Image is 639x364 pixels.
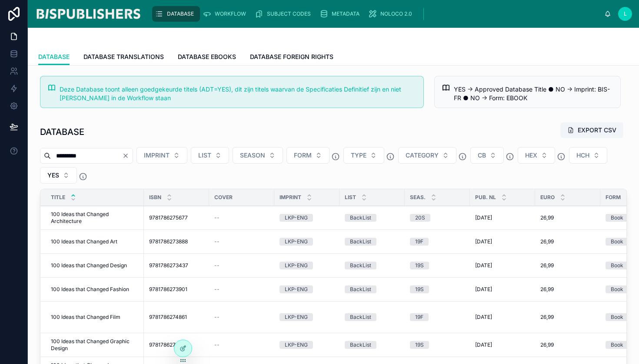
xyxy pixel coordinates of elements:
[280,238,334,246] a: LKP-ENG
[345,194,356,201] span: LIST
[149,286,187,293] span: 9781786273901
[345,262,399,269] a: BackList
[350,313,371,321] div: BackList
[149,238,204,245] a: 9781786273888
[191,147,229,164] button: Select Button
[149,262,204,269] a: 9781786273437
[83,49,164,66] a: DATABASE TRANSLATIONS
[214,214,220,221] span: --
[294,151,312,160] span: FORM
[611,214,623,222] div: Book
[214,286,269,293] a: --
[475,214,530,221] a: [DATE]
[525,151,537,160] span: HEX
[144,151,170,160] span: IMPRINT
[366,6,418,22] a: NOLOCO 2.0
[215,10,246,17] span: WORKFLOW
[415,262,424,269] div: 19S
[51,286,139,293] a: 100 Ideas that Changed Fashion
[214,262,220,269] span: --
[40,167,77,184] button: Select Button
[540,238,554,245] span: 26,99
[540,238,595,245] a: 26,99
[252,6,317,22] a: SUBJECT CODES
[560,122,623,138] button: EXPORT CSV
[214,314,220,321] span: --
[122,152,133,159] button: Clear
[576,151,589,160] span: HCH
[250,52,333,61] span: DATABASE FOREIGN RIGHTS
[214,238,220,245] span: --
[569,147,607,164] button: Select Button
[343,147,384,164] button: Select Button
[149,341,188,348] span: 9781786273895
[540,286,595,293] a: 26,99
[214,238,269,245] a: --
[540,262,595,269] a: 26,99
[240,151,265,160] span: SEASON
[51,194,65,201] span: TITLE
[178,49,236,66] a: DATABASE EBOOKS
[149,4,604,23] div: scrollable content
[214,194,233,201] span: COVER
[454,85,610,102] span: YES → Approved Database Title ● NO → Imprint: BIS-FR ● NO → Form: EBOOK
[149,341,204,348] a: 9781786273895
[540,341,595,348] a: 26,99
[51,211,139,225] a: 100 Ideas that Changed Architecture
[350,262,371,269] div: BackList
[149,314,187,321] span: 9781786274861
[149,214,188,221] span: 9781786275677
[47,171,59,180] span: YES
[51,262,139,269] a: 100 Ideas that Changed Design
[410,194,426,201] span: SEAS.
[475,314,530,321] a: [DATE]
[415,285,424,293] div: 19S
[51,314,139,321] a: 100 Ideas that Changed Film
[149,238,188,245] span: 9781786273888
[475,286,492,293] span: [DATE]
[214,341,269,348] a: --
[214,214,269,221] a: --
[415,341,424,349] div: 19S
[285,238,308,246] div: LKP-ENG
[475,341,492,348] span: [DATE]
[611,341,623,349] div: Book
[40,126,84,138] h1: DATABASE
[606,194,621,201] span: FORM
[410,285,465,293] a: 19S
[198,151,211,160] span: LIST
[415,313,423,321] div: 19F
[51,238,139,245] a: 100 Ideas that Changed Art
[611,238,623,246] div: Book
[345,313,399,321] a: BackList
[200,6,252,22] a: WORKFLOW
[410,214,465,222] a: 20S
[611,313,623,321] div: Book
[233,147,283,164] button: Select Button
[406,151,439,160] span: CATEGORY
[152,6,200,22] a: DATABASE
[38,49,70,66] a: DATABASE
[317,6,366,22] a: METADATA
[51,262,127,269] span: 100 Ideas that Changed Design
[38,52,70,61] span: DATABASE
[280,194,301,201] span: IMPRINT
[475,262,530,269] a: [DATE]
[285,313,308,321] div: LKP-ENG
[267,10,311,17] span: SUBJECT CODES
[478,151,486,160] span: CB
[51,286,129,293] span: 100 Ideas that Changed Fashion
[611,262,623,269] div: Book
[280,341,334,349] a: LKP-ENG
[214,341,220,348] span: --
[280,214,334,222] a: LKP-ENG
[410,262,465,269] a: 19S
[214,262,269,269] a: --
[540,314,554,321] span: 26,99
[178,52,236,61] span: DATABASE EBOOKS
[410,313,465,321] a: 19F
[60,85,401,102] span: Deze Database toont alleen goedgekeurde titels (ADT=YES), dit zijn titels waarvan de Specificatie...
[540,341,554,348] span: 26,99
[540,286,554,293] span: 26,99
